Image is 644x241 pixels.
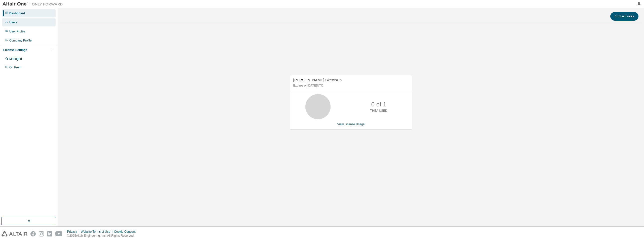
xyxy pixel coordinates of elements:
[610,12,638,21] button: Contact Sales
[9,29,25,33] div: User Profile
[47,231,52,236] img: linkedin.svg
[67,234,139,238] p: © 2025 Altair Engineering, Inc. All Rights Reserved.
[55,231,63,236] img: youtube.svg
[9,38,32,43] div: Company Profile
[2,231,27,236] img: altair_logo.svg
[114,230,138,234] div: Cookie Consent
[67,230,81,234] div: Privacy
[9,11,25,15] div: Dashboard
[293,84,408,88] p: Expires on [DATE] UTC
[9,65,21,69] div: On Prem
[371,100,386,109] p: 0 of 1
[3,2,65,7] img: Altair One
[3,48,27,52] div: License Settings
[337,123,365,126] a: View License Usage
[9,20,17,24] div: Users
[81,230,114,234] div: Website Terms of Use
[370,109,387,113] p: THEA USED
[30,231,36,236] img: facebook.svg
[293,78,342,82] span: [PERSON_NAME] SketchUp
[9,57,22,61] div: Managed
[39,231,44,236] img: instagram.svg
